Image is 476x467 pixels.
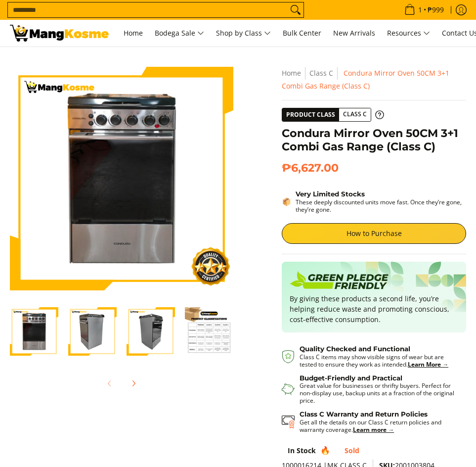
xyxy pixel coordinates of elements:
[119,20,148,47] a: Home
[10,67,233,290] img: Condura Mirror Oven 50CM 3+1 Combi Gas Range (Class C)
[282,127,466,154] h1: Condura Mirror Oven 50CM 3+1 Combi Gas Range (Class C)
[417,6,424,13] span: 1
[408,360,448,369] a: Learn More →
[290,270,389,293] img: Badge sustainability green pledge friendly
[185,307,233,356] img: Condura Mirror Oven 50CM 3+1 Combi Gas Range (Class C)-4
[288,2,303,17] button: Search
[155,27,204,40] span: Bodega Sale
[282,161,339,175] span: ₱6,627.00
[288,446,316,455] span: In Stock
[68,307,117,356] img: Condura Mirror Oven 50CM 3+1 Combi Gas Range (Class C)-2
[300,345,410,353] strong: Quality Checked and Functional
[296,198,466,213] p: These deeply discounted units move fast. Once they’re gone, they’re gone.
[278,20,326,47] a: Bulk Center
[283,28,321,38] span: Bulk Center
[282,108,339,121] span: Product Class
[328,20,380,47] a: New Arrivals
[300,382,456,404] p: Great value for businesses or thrifty buyers. Perfect for non-display use, backup units at a frac...
[211,20,276,47] a: Shop by Class
[290,293,458,325] p: By giving these products a second life, you’re helping reduce waste and promoting conscious, cost...
[282,68,301,78] a: Home
[387,27,430,40] span: Resources
[127,307,175,356] img: Condura Mirror Oven 50CM 3+1 Combi Gas Range (Class C)-3
[282,68,449,91] span: Condura Mirror Oven 50CM 3+1 Combi Gas Range (Class C)
[10,25,109,42] img: Condura Mirror Oven 50CM 3+1 Combi Gas Range (Class C) | Mang Kosme
[300,419,456,433] p: Get all the details on our Class C return policies and warranty coverage.
[382,20,435,47] a: Resources
[150,20,209,47] a: Bodega Sale
[401,4,447,15] span: •
[282,223,466,244] a: How to Purchase
[10,307,58,356] img: Condura Mirror Oven 50CM 3+1 Combi Gas Range (Class C)-1
[300,374,402,382] strong: Budget-Friendly and Practical
[296,190,365,198] strong: Very Limited Stocks
[282,108,384,122] a: Product Class Class C
[426,6,445,13] span: ₱999
[345,446,359,455] span: Sold
[309,68,333,78] a: Class C
[333,28,375,38] span: New Arrivals
[123,373,144,394] button: Next
[339,108,371,121] span: Class C
[282,67,466,93] nav: Breadcrumbs
[353,425,394,434] a: Learn more →
[300,353,456,368] p: Class C items may show visible signs of wear but are tested to ensure they work as intended.
[124,28,143,38] span: Home
[216,27,271,40] span: Shop by Class
[300,410,428,418] strong: Class C Warranty and Return Policies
